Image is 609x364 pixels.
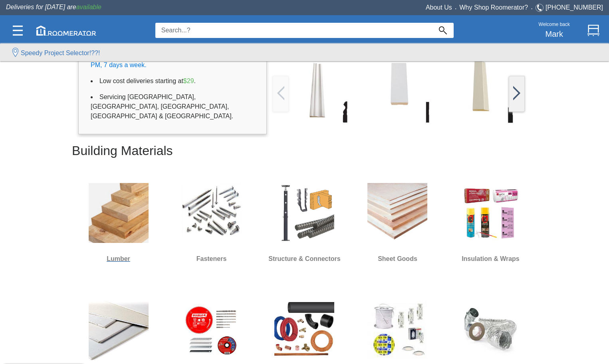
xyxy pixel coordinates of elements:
[274,183,334,243] img: S&H.jpg
[155,23,432,38] input: Search...?
[528,7,536,10] span: •
[367,177,427,269] a: Sheet Goods
[274,300,334,360] img: Plumbing.jpg
[460,254,520,264] h6: Insulation & Wraps
[268,177,340,269] a: Structure & Connectors
[367,183,427,243] img: Sheet_Good.jpg
[13,26,23,36] img: Categories.svg
[72,137,537,164] h2: Building Materials
[76,4,101,10] span: available
[282,55,352,125] img: /app/images/Buttons/favicon.jpg
[6,4,101,10] span: Deliveries for [DATE] are
[460,177,520,269] a: Insulation & Wraps
[268,254,340,264] h6: Structure & Connectors
[182,300,242,360] img: Blades-&-Bits.jpg
[277,86,284,100] img: /app/images/Buttons/favicon.jpg
[182,183,242,243] img: Screw.jpg
[367,254,427,264] h6: Sheet Goods
[587,24,599,36] img: Cart.svg
[460,300,520,360] img: HVAC.jpg
[183,78,194,84] span: $29
[426,4,452,11] a: About Us
[91,89,254,124] li: Servicing [GEOGRAPHIC_DATA], [GEOGRAPHIC_DATA], [GEOGRAPHIC_DATA], [GEOGRAPHIC_DATA] & [GEOGRAPHI...
[367,300,427,360] img: Electrical.jpg
[89,177,149,269] a: Lumber
[182,177,242,269] a: Fasteners
[36,26,96,36] img: roomerator-logo.svg
[460,4,528,11] a: Why Shop Roomerator?
[446,55,516,125] img: /app/images/Buttons/favicon.jpg
[21,48,100,58] label: Speedy Project Selector!??!
[460,183,520,243] img: Insulation.jpg
[89,300,149,360] img: Drywall.jpg
[439,26,447,34] img: Search_Icon.svg
[536,3,546,13] img: Telephone.svg
[546,4,603,11] a: [PHONE_NUMBER]
[89,254,149,264] h6: Lumber
[364,55,434,125] img: /app/images/Buttons/favicon.jpg
[182,254,242,264] h6: Fasteners
[452,7,460,10] span: •
[89,183,149,243] img: Lumber.jpg
[513,86,520,100] img: /app/images/Buttons/favicon.jpg
[91,73,254,89] li: Low cost deliveries starting at .
[91,52,252,68] span: 7 AM to 7 PM, 7 days a week.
